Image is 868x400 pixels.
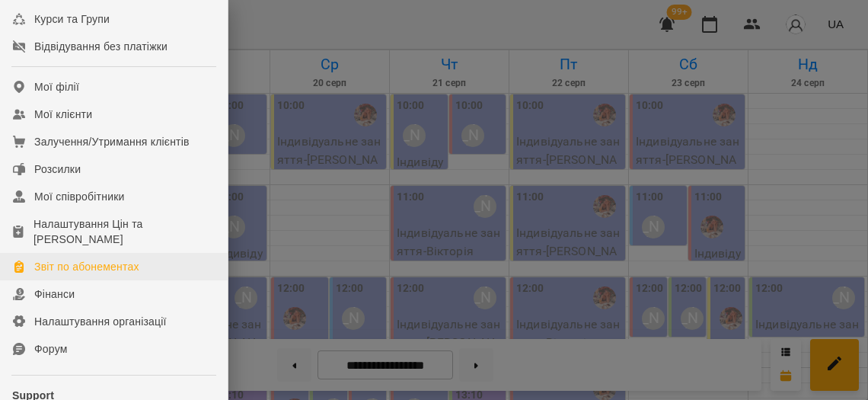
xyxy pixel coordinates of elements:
[34,286,75,302] div: Фінанси
[34,314,167,329] div: Налаштування організації
[34,79,79,94] div: Мої філії
[34,11,110,27] div: Курси та Групи
[34,134,190,149] div: Залучення/Утримання клієнтів
[34,341,68,357] div: Форум
[34,39,168,54] div: Відвідування без платіжки
[34,107,92,122] div: Мої клієнти
[34,216,215,247] div: Налаштування Цін та [PERSON_NAME]
[34,189,125,204] div: Мої співробітники
[34,162,81,177] div: Розсилки
[34,259,139,274] div: Звіт по абонементах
